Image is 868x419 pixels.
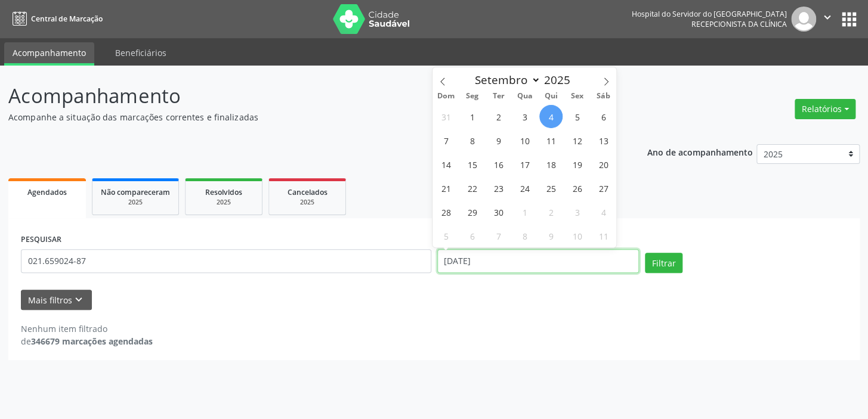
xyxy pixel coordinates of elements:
span: Setembro 30, 2025 [487,200,510,224]
span: Setembro 16, 2025 [487,153,510,176]
span: Setembro 12, 2025 [566,129,589,152]
span: Setembro 24, 2025 [513,176,536,200]
span: Dom [433,92,459,100]
a: Acompanhamento [4,42,94,66]
img: img [791,7,816,32]
span: Outubro 6, 2025 [461,224,484,247]
span: Outubro 2, 2025 [539,200,563,224]
span: Setembro 10, 2025 [513,129,536,152]
span: Setembro 3, 2025 [513,105,536,128]
p: Acompanhe a situação das marcações correntes e finalizadas [8,111,604,123]
span: Setembro 5, 2025 [566,105,589,128]
i:  [821,11,834,24]
div: 2025 [194,198,254,207]
span: Setembro 8, 2025 [461,129,484,152]
span: Setembro 2, 2025 [487,105,510,128]
div: 2025 [101,198,170,207]
input: Selecione um intervalo [437,249,640,273]
span: Outubro 5, 2025 [434,224,458,247]
span: Setembro 27, 2025 [592,176,615,200]
span: Setembro 25, 2025 [539,176,563,200]
strong: 346679 marcações agendadas [31,336,153,347]
button: apps [839,9,860,30]
span: Resolvidos [205,187,242,197]
div: Hospital do Servidor do [GEOGRAPHIC_DATA] [632,9,787,19]
input: Nome, código do beneficiário ou CPF [21,249,431,273]
span: Setembro 7, 2025 [434,129,458,152]
span: Setembro 4, 2025 [539,105,563,128]
select: Month [469,72,541,88]
div: Nenhum item filtrado [21,322,153,335]
span: Outubro 9, 2025 [539,224,563,247]
span: Outubro 3, 2025 [566,200,589,224]
span: Sex [564,92,590,100]
button: Filtrar [645,253,682,273]
label: PESQUISAR [21,231,61,249]
span: Setembro 29, 2025 [461,200,484,224]
span: Não compareceram [101,187,170,197]
span: Qua [511,92,538,100]
span: Setembro 19, 2025 [566,153,589,176]
span: Setembro 18, 2025 [539,153,563,176]
div: 2025 [277,198,337,207]
span: Setembro 6, 2025 [592,105,615,128]
span: Agosto 31, 2025 [434,105,458,128]
span: Sáb [590,92,616,100]
span: Outubro 4, 2025 [592,200,615,224]
span: Recepcionista da clínica [691,19,787,29]
span: Outubro 11, 2025 [592,224,615,247]
span: Setembro 15, 2025 [461,153,484,176]
span: Outubro 8, 2025 [513,224,536,247]
span: Setembro 11, 2025 [539,129,563,152]
input: Year [540,72,580,88]
span: Setembro 14, 2025 [434,153,458,176]
p: Ano de acompanhamento [647,144,752,159]
span: Qui [538,92,564,100]
span: Setembro 22, 2025 [461,176,484,200]
span: Agendados [27,187,67,197]
span: Setembro 9, 2025 [487,129,510,152]
span: Outubro 10, 2025 [566,224,589,247]
span: Setembro 23, 2025 [487,176,510,200]
span: Central de Marcação [31,14,103,24]
a: Central de Marcação [8,9,103,29]
span: Outubro 1, 2025 [513,200,536,224]
span: Setembro 28, 2025 [434,200,458,224]
span: Seg [459,92,485,100]
span: Setembro 26, 2025 [566,176,589,200]
a: Beneficiários [107,42,175,63]
div: de [21,335,153,347]
span: Outubro 7, 2025 [487,224,510,247]
i: keyboard_arrow_down [72,293,85,306]
span: Setembro 1, 2025 [461,105,484,128]
p: Acompanhamento [8,81,604,111]
span: Setembro 17, 2025 [513,153,536,176]
span: Cancelados [288,187,328,197]
span: Setembro 20, 2025 [592,153,615,176]
span: Setembro 13, 2025 [592,129,615,152]
button: Relatórios [795,99,855,119]
button: Mais filtroskeyboard_arrow_down [21,290,92,311]
button:  [816,7,839,32]
span: Ter [485,92,511,100]
span: Setembro 21, 2025 [434,176,458,200]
